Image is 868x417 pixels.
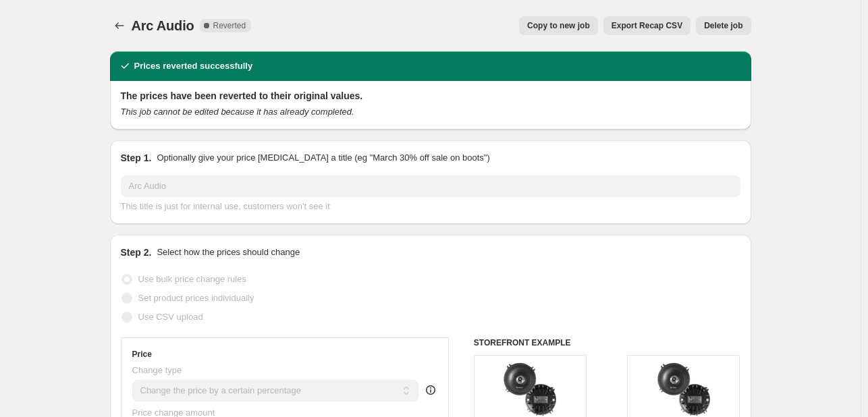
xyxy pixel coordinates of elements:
[696,16,751,35] button: Delete job
[138,312,203,322] span: Use CSV upload
[110,16,129,35] button: Price change jobs
[132,365,182,375] span: Change type
[657,362,711,416] img: diamond-audio-mp525-525-pro-full-range-coax-horn-speaker-pair-indian-bagger-audio-diamond-audio_8...
[503,362,557,416] img: diamond-audio-mp525-525-pro-full-range-coax-horn-speaker-pair-indian-bagger-audio-diamond-audio_8...
[138,274,246,284] span: Use bulk price change rules
[121,175,740,197] input: 30% off holiday sale
[612,20,682,31] span: Export Recap CSV
[157,246,300,259] p: Select how the prices should change
[132,349,152,360] h3: Price
[519,16,598,35] button: Copy to new job
[527,20,590,31] span: Copy to new job
[704,20,742,31] span: Delete job
[603,16,690,35] button: Export Recap CSV
[121,89,740,103] h2: The prices have been reverted to their original values.
[121,107,354,117] i: This job cannot be edited because it has already completed.
[121,201,330,211] span: This title is just for internal use, customers won't see it
[157,151,489,165] p: Optionally give your price [MEDICAL_DATA] a title (eg "March 30% off sale on boots")
[138,293,254,303] span: Set product prices individually
[132,18,194,33] span: Arc Audio
[474,337,740,348] h6: STOREFRONT EXAMPLE
[121,246,152,259] h2: Step 2.
[424,383,437,397] div: help
[121,151,152,165] h2: Step 1.
[213,20,246,31] span: Reverted
[134,59,253,73] h2: Prices reverted successfully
